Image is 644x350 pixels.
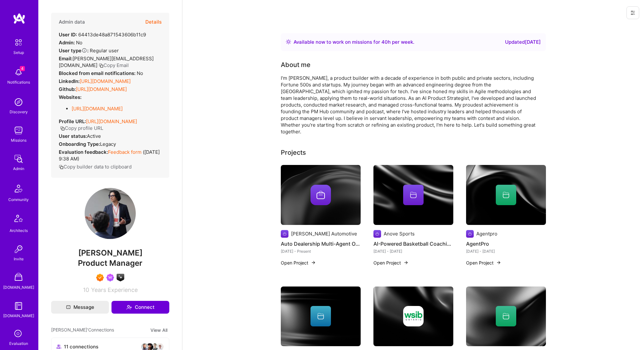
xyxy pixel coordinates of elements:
img: Community [11,181,26,196]
a: [URL][DOMAIN_NAME] [80,78,131,84]
div: Invite [14,256,24,262]
button: Copy builder data to clipboard [59,163,132,170]
img: Exceptional A.Teamer [96,274,104,281]
button: Copy Email [99,62,129,69]
img: cover [466,165,546,225]
div: [PERSON_NAME] Automotive [291,230,357,237]
img: cover [466,287,546,346]
img: arrow-right [403,260,409,265]
div: Discovery [10,108,28,115]
strong: Email: [59,56,73,62]
img: logo [13,13,26,24]
strong: Onboarding Type: [59,141,100,147]
div: Missions [11,137,27,144]
img: guide book [12,300,25,312]
span: 10 [83,287,89,293]
button: View All [149,326,169,334]
img: Architects [11,212,26,227]
a: [URL][DOMAIN_NAME] [86,118,137,124]
h4: AI-Powered Basketball Coaching Tool [373,240,453,248]
h4: Auto Dealership Multi-Agent Orchestration [281,240,361,248]
img: bell [12,66,25,79]
img: Company logo [281,230,288,238]
img: cover [281,287,361,346]
h4: Admin data [59,19,85,25]
strong: Github: [59,86,76,92]
i: icon SelectionTeam [12,328,25,340]
span: Years Experience [91,287,138,293]
div: [DOMAIN_NAME] [3,312,34,319]
strong: User type : [59,48,88,54]
img: Company logo [373,230,381,238]
img: admin teamwork [12,153,25,165]
i: icon Collaborator [57,344,61,349]
a: [URL][DOMAIN_NAME] [76,86,127,92]
span: Active [87,133,101,139]
span: 4 [20,66,25,71]
div: Available now to work on missions for h per week . [294,38,414,46]
span: [PERSON_NAME] [51,248,169,258]
div: Anove Sports [384,230,415,237]
a: Feedback form [108,149,142,155]
img: A.I. guild [117,274,124,281]
div: No [59,70,143,77]
i: icon Connect [126,304,132,310]
span: 11 connections [64,343,98,350]
strong: Blocked from email notifications: [59,70,137,76]
img: setup [12,36,25,49]
button: Details [145,13,162,31]
button: Connect [111,301,169,314]
img: cover [373,165,453,225]
a: [URL][DOMAIN_NAME] [72,106,123,112]
span: [PERSON_NAME]' Connections [51,326,114,334]
div: [DATE] - Present [281,248,361,255]
div: Updated [DATE] [505,38,541,46]
img: arrow-right [311,260,316,265]
i: icon Copy [59,165,64,169]
button: Copy profile URL [60,125,103,131]
span: Product Manager [78,258,142,268]
i: icon Copy [60,126,65,131]
div: ( [DATE] 9:38 AM ) [59,149,162,162]
img: cover [281,165,361,225]
div: Admin [13,165,24,172]
img: User Avatar [85,188,136,239]
i: Help [81,48,87,53]
div: Projects [281,148,306,157]
div: [DATE] - [DATE] [466,248,546,255]
div: Setup [13,49,24,56]
img: A Store [12,271,25,284]
div: I'm [PERSON_NAME], a product builder with a decade of experience in both public and private secto... [281,75,536,135]
div: [DOMAIN_NAME] [3,284,34,291]
div: No [59,39,82,46]
strong: Profile URL: [59,118,86,124]
div: Community [8,196,29,203]
i: icon Mail [66,305,71,309]
button: Open Project [373,259,409,266]
strong: Websites: [59,94,81,100]
img: cover [373,287,453,346]
strong: LinkedIn: [59,78,80,84]
strong: User status: [59,133,87,139]
img: Company logo [310,185,331,205]
div: Regular user [59,47,119,54]
span: [PERSON_NAME][EMAIL_ADDRESS][DOMAIN_NAME] [59,56,154,68]
div: About me [281,60,310,70]
img: teamwork [12,124,25,137]
div: Evaluation [9,340,28,347]
div: Notifications [7,79,30,86]
img: Availability [286,39,291,44]
h4: AgentPro [466,240,546,248]
img: discovery [12,96,25,108]
img: arrow-right [496,260,501,265]
span: legacy [100,141,116,147]
strong: Evaluation feedback: [59,149,108,155]
div: 64413de48a871543606b11c9 [59,31,146,38]
img: Invite [12,243,25,256]
span: 40 [381,39,388,45]
i: icon Copy [99,63,103,68]
button: Open Project [466,259,501,266]
div: [DATE] - [DATE] [373,248,453,255]
div: Agentpro [476,230,497,237]
img: Company logo [403,306,424,326]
